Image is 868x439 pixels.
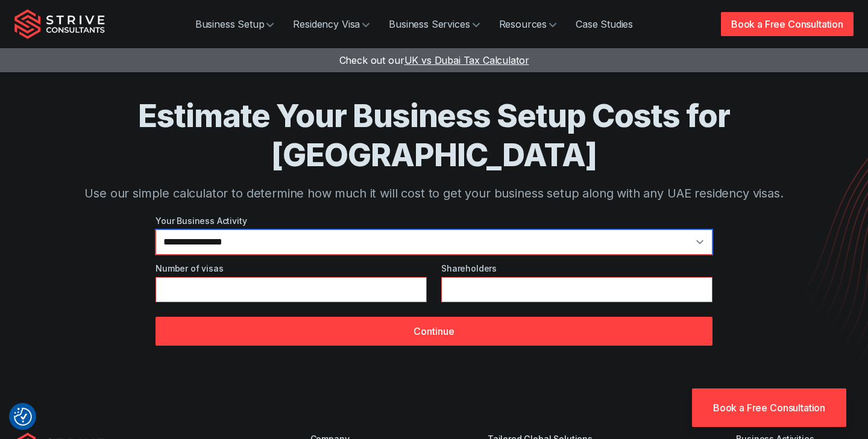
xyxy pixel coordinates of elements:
[156,262,427,275] label: Number of visas
[186,12,284,36] a: Business Setup
[489,12,567,36] a: Resources
[63,184,805,202] p: Use our simple calculator to determine how much it will cost to get your business setup along wit...
[721,12,854,36] a: Book a Free Consultation
[156,214,712,227] label: Your Business Activity
[692,388,846,427] a: Book a Free Consultation
[156,317,712,346] button: Continue
[566,12,643,36] a: Case Studies
[441,262,712,275] label: Shareholders
[404,54,529,66] span: UK vs Dubai Tax Calculator
[14,408,32,426] button: Consent Preferences
[14,9,105,39] img: Strive Consultants
[14,408,32,426] img: Revisit consent button
[339,54,529,66] a: Check out ourUK vs Dubai Tax Calculator
[379,12,489,36] a: Business Services
[63,96,805,175] h1: Estimate Your Business Setup Costs for [GEOGRAPHIC_DATA]
[283,12,379,36] a: Residency Visa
